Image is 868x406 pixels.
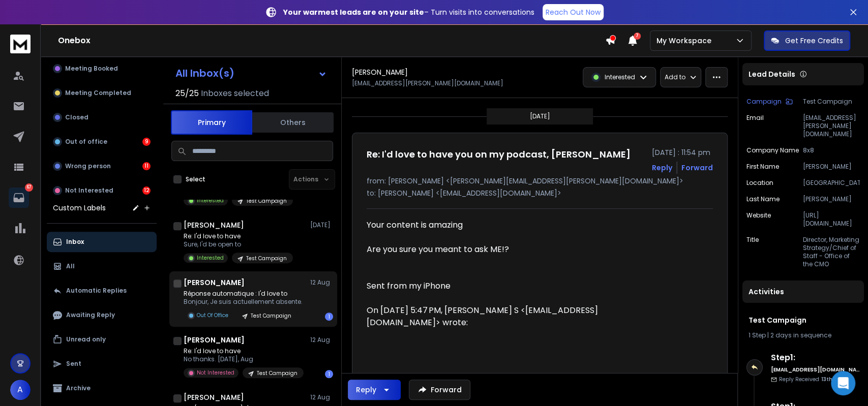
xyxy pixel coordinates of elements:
[197,197,224,204] p: Interested
[367,188,713,198] p: to: [PERSON_NAME] <[EMAIL_ADDRESS][DOMAIN_NAME]>
[530,112,550,120] p: [DATE]
[58,35,605,47] h1: Onebox
[47,58,157,79] button: Meeting Booked
[367,176,713,186] p: from: [PERSON_NAME] <[PERSON_NAME][EMAIL_ADDRESS][PERSON_NAME][DOMAIN_NAME]>
[47,378,157,398] button: Archive
[65,113,88,121] p: Closed
[803,195,860,203] p: [PERSON_NAME]
[47,354,157,374] button: Sent
[66,262,75,270] p: All
[367,280,664,292] div: Sent from my iPhone
[184,240,293,248] p: Sure, I'd be open to
[66,311,115,319] p: Awaiting Reply
[749,331,766,339] span: 1 Step
[746,163,779,171] p: First Name
[142,162,151,170] div: 11
[681,163,713,173] div: Forward
[66,384,91,392] p: Archive
[197,369,234,377] p: Not Interested
[746,179,773,187] p: location
[184,220,244,230] h1: [PERSON_NAME]
[65,186,113,195] p: Not Interested
[746,98,793,106] button: Campaign
[175,87,199,100] span: 25 / 25
[749,315,858,325] h1: Test Campaign
[186,175,205,183] label: Select
[803,211,860,228] p: [URL][DOMAIN_NAME]
[749,69,795,79] p: Lead Details
[65,89,131,97] p: Meeting Completed
[197,311,228,319] p: Out Of Office
[746,195,780,203] p: Last Name
[310,278,333,287] p: 12 Aug
[197,254,224,262] p: Interested
[803,146,860,154] p: 8x8
[142,138,151,146] div: 9
[367,243,664,256] div: Are you sure you meant to ask ME!?
[310,336,333,344] p: 12 Aug
[749,331,858,339] div: |
[803,163,860,171] p: [PERSON_NAME]
[310,221,333,229] p: [DATE]
[283,7,534,17] p: – Turn visits into conversations
[257,369,297,377] p: Test Campaign
[803,179,860,187] p: [GEOGRAPHIC_DATA]
[348,380,401,400] button: Reply
[10,380,31,400] button: A
[356,385,376,395] div: Reply
[771,352,860,364] h6: Step 1 :
[803,114,860,138] p: [EMAIL_ADDRESS][PERSON_NAME][DOMAIN_NAME]
[142,186,151,195] div: 12
[252,111,334,134] button: Others
[367,304,664,341] blockquote: On [DATE] 5:47 PM, [PERSON_NAME] S <[EMAIL_ADDRESS][DOMAIN_NAME]> wrote:
[25,183,33,192] p: 67
[10,35,31,53] img: logo
[65,138,107,146] p: Out of office
[605,73,635,81] p: Interested
[201,87,269,100] h3: Inboxes selected
[785,36,843,46] p: Get Free Credits
[175,68,234,78] h1: All Inbox(s)
[47,180,157,201] button: Not Interested12
[246,255,287,262] p: Test Campaign
[47,256,157,276] button: All
[770,331,831,339] span: 2 days in sequence
[47,305,157,325] button: Awaiting Reply
[325,370,333,378] div: 1
[184,335,245,345] h1: [PERSON_NAME]
[352,79,503,87] p: [EMAIL_ADDRESS][PERSON_NAME][DOMAIN_NAME]
[352,67,408,77] h1: [PERSON_NAME]
[283,7,424,17] strong: Your warmest leads are on your site
[746,98,782,106] p: Campaign
[184,347,304,355] p: Re: I'd love to have
[746,146,799,154] p: Company Name
[652,147,713,158] p: [DATE] : 11:54 pm
[310,393,333,401] p: 12 Aug
[184,355,304,363] p: No thanks. [DATE], Aug
[367,147,631,162] h1: Re: I'd love to have you on my podcast, [PERSON_NAME]
[771,366,860,373] h6: [EMAIL_ADDRESS][DOMAIN_NAME]
[171,110,252,135] button: Primary
[66,238,84,246] p: Inbox
[184,290,303,298] p: Réponse automatique : I'd love to
[47,156,157,176] button: Wrong person11
[66,287,127,295] p: Automatic Replies
[634,33,641,40] span: 7
[742,280,864,303] div: Activities
[821,376,846,383] span: 13th, Aug
[409,380,470,400] button: Forward
[167,63,335,83] button: All Inbox(s)
[47,132,157,152] button: Out of office9
[184,232,293,240] p: Re: I'd love to have
[746,236,759,268] p: title
[665,73,685,81] p: Add to
[746,114,764,138] p: Email
[546,7,601,17] p: Reach Out Now
[251,312,291,320] p: Test Campaign
[652,163,672,173] button: Reply
[803,236,860,268] p: Director, Marketing Strategy/Chief of Staff - Office of the CMO
[66,360,81,368] p: Sent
